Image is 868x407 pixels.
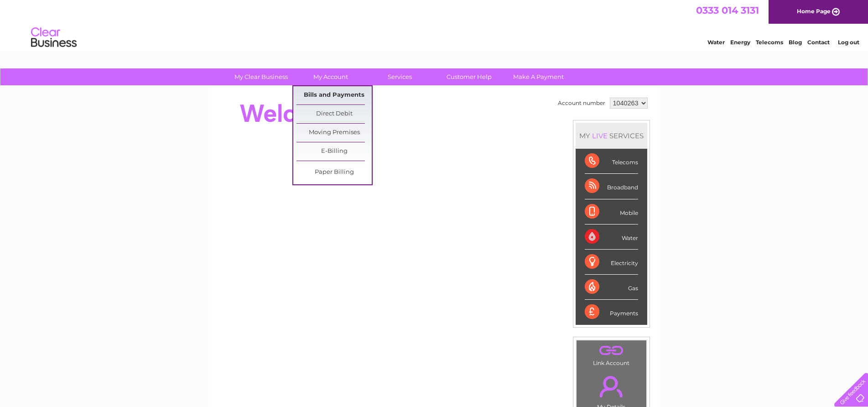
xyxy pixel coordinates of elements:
a: Direct Debit [296,105,372,123]
a: Energy [730,39,750,46]
a: My Clear Business [223,68,299,85]
div: Payments [585,300,638,324]
a: . [579,370,644,402]
div: LIVE [590,131,609,140]
a: Water [707,39,725,46]
a: Blog [789,39,802,46]
a: My Account [293,68,368,85]
div: Clear Business is a trading name of Verastar Limited (registered in [GEOGRAPHIC_DATA] No. 3667643... [219,5,650,44]
a: Customer Help [431,68,507,85]
td: Account number [556,95,608,111]
a: Make A Payment [501,68,576,85]
div: Gas [585,275,638,300]
div: Water [585,224,638,250]
a: Moving Premises [296,124,372,142]
a: Log out [838,39,859,46]
td: Link Account [576,340,647,369]
div: Broadband [585,174,638,199]
img: logo.png [31,24,77,52]
a: Telecoms [756,39,783,46]
a: Contact [807,39,830,46]
div: Electricity [585,250,638,275]
div: Telecoms [585,149,638,174]
div: Mobile [585,199,638,224]
a: Services [362,68,437,85]
a: . [579,343,644,359]
div: MY SERVICES [576,123,647,149]
a: E-Billing [296,142,372,161]
a: 0333 014 3131 [696,5,759,16]
a: Paper Billing [296,163,372,182]
a: Bills and Payments [296,86,372,104]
